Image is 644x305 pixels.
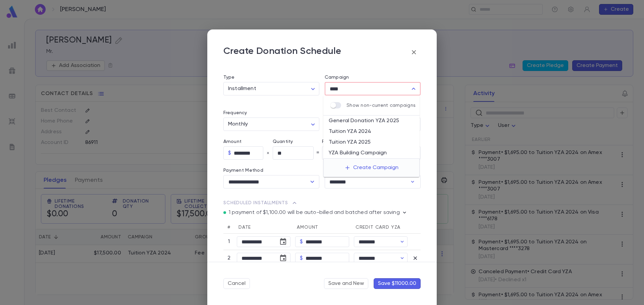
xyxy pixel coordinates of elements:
div: Installment [223,82,319,95]
button: Scheduled Installments [223,197,299,209]
button: Choose date, selected date is Oct 15, 2025 [276,251,290,265]
label: Campaign [325,75,349,80]
p: $ [300,238,303,245]
button: Close [409,84,418,93]
label: Quantity [273,139,322,144]
span: # [227,225,230,230]
li: Tuition YZA 2025 [323,137,420,148]
span: Date [238,225,251,230]
button: Save $11000.00 [374,278,421,289]
p: Create Donation Schedule [223,46,341,59]
label: Amount [223,139,273,144]
span: Monthly [228,122,248,127]
p: $ [228,150,231,156]
label: Frequency [223,110,247,116]
p: Show non-current campaigns [346,103,416,108]
p: 1 payment of $1,100.00 will be auto-billed and batched after saving [229,209,408,216]
div: Monthly [223,118,319,131]
button: Open [308,177,317,186]
p: = [316,150,319,156]
li: Tuition YZA 2024 [323,126,420,137]
p: $ [300,255,303,261]
button: Choose date, selected date is Sep 15, 2025 [276,235,290,248]
label: Type [223,75,235,80]
li: General Donation YZA 2025 [323,116,420,126]
p: Payment Method [223,168,319,173]
button: Cancel [223,278,250,289]
button: Save and New [324,278,368,289]
p: 1 [226,238,232,245]
li: YZA Building Campaign [323,148,420,158]
span: Amount [297,225,318,230]
label: Pledge Total [322,139,421,144]
p: 2 [226,255,232,261]
span: Scheduled Installments [223,199,299,207]
button: Create Campaign [339,161,404,174]
span: Installment [228,86,256,91]
span: Credit Card YZA [356,225,401,230]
